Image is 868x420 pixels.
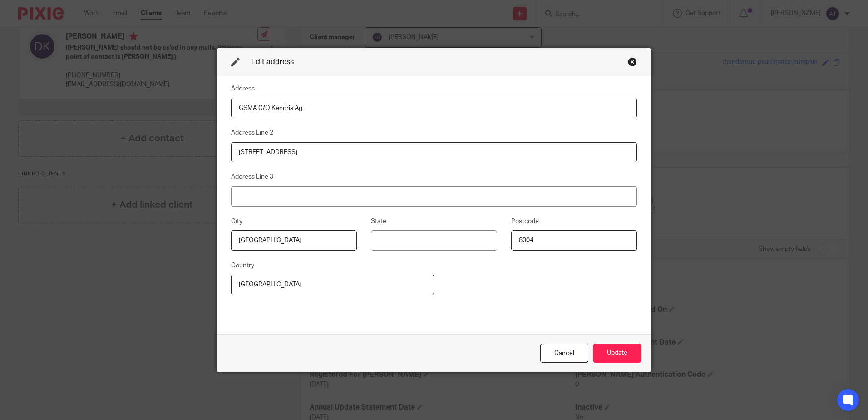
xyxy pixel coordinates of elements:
button: Update [593,344,641,363]
label: Postcode [511,217,539,226]
span: Edit address [251,58,294,65]
label: City [231,217,242,226]
label: Address Line 3 [231,172,273,181]
label: Address Line 2 [231,128,273,137]
label: Country [231,261,254,270]
div: Close this dialog window [628,57,637,66]
div: Close this dialog window [540,344,588,363]
label: State [371,217,386,226]
label: Address [231,84,255,93]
